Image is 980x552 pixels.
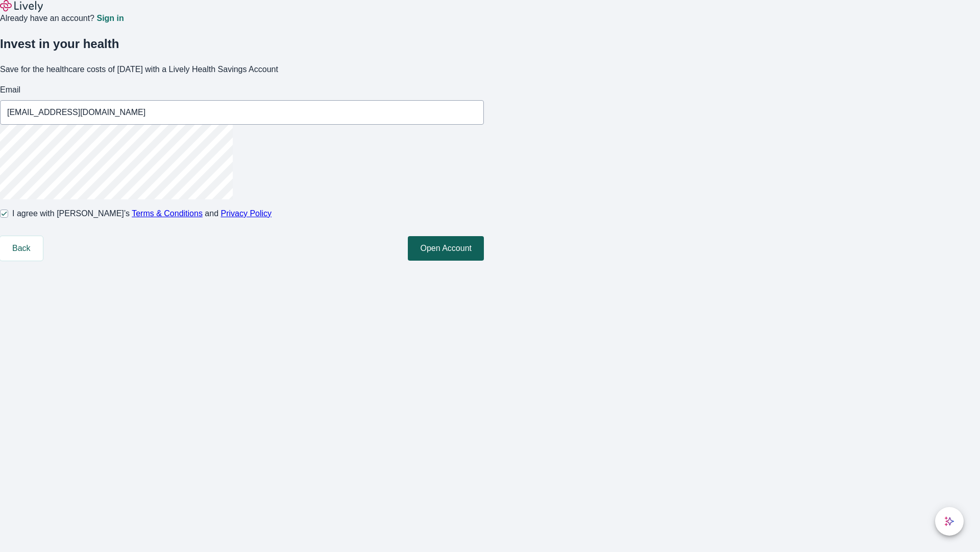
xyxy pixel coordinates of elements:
a: Privacy Policy [221,209,272,218]
button: chat [935,507,964,536]
a: Sign in [96,14,124,22]
a: Terms & Conditions [132,209,203,218]
button: Open Account [408,236,484,261]
svg: Lively AI Assistant [944,516,954,526]
span: I agree with [PERSON_NAME]’s and [12,208,272,220]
